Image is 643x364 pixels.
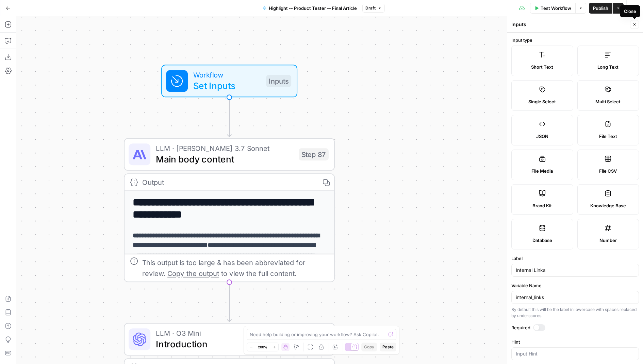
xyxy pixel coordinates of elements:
[511,282,639,289] label: Variable Name
[258,344,267,350] span: 200%
[511,255,639,262] label: Label
[365,5,376,11] span: Draft
[531,168,553,174] span: File Media
[266,75,291,87] div: Inputs
[511,324,639,331] label: Required
[532,237,552,244] span: Database
[269,5,357,12] span: Highlight -- Product Tester -- Final Article
[382,344,394,350] span: Paste
[511,339,639,345] label: Hint
[156,152,293,166] span: Main body content
[259,3,361,14] button: Highlight -- Product Tester -- Final Article
[599,133,617,140] span: File Text
[599,168,617,174] span: File CSV
[227,97,231,137] g: Edge from start to step_87
[156,337,293,351] span: Introduction
[528,98,556,105] span: Single Select
[361,343,377,351] button: Copy
[624,8,636,15] div: Close
[124,65,335,97] div: WorkflowSet InputsInputs
[532,202,552,209] span: Brand Kit
[193,79,261,92] span: Set Inputs
[156,328,293,339] span: LLM · O3 Mini
[530,3,575,14] button: Test Workflow
[142,177,314,188] div: Output
[511,21,628,28] div: Inputs
[156,143,293,154] span: LLM · [PERSON_NAME] 3.7 Sonnet
[516,294,634,301] input: internal_links
[380,343,396,351] button: Paste
[590,202,626,209] span: Knowledge Base
[227,282,231,322] g: Edge from step_87 to step_43
[299,148,329,160] div: Step 87
[531,64,553,70] span: Short Text
[593,5,608,12] span: Publish
[193,69,261,80] span: Workflow
[364,344,374,350] span: Copy
[142,257,329,279] div: This output is too large & has been abbreviated for review. to view the full content.
[362,4,385,13] button: Draft
[541,5,571,12] span: Test Workflow
[599,237,617,244] span: Number
[516,267,634,274] input: Input Label
[536,133,548,140] span: JSON
[511,307,639,319] div: By default this will be the label in lowercase with spaces replaced by underscores.
[595,98,621,105] span: Multi Select
[597,64,619,70] span: Long Text
[589,3,612,14] button: Publish
[167,269,219,277] span: Copy the output
[511,37,639,44] label: Input type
